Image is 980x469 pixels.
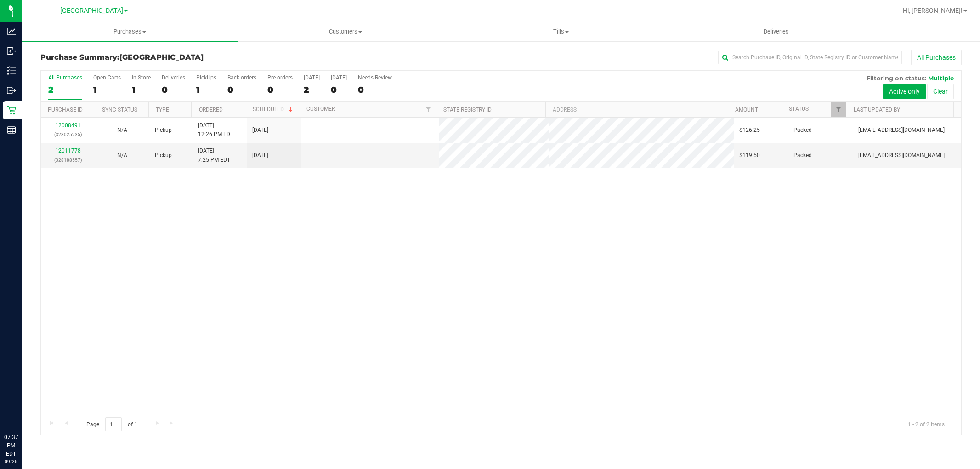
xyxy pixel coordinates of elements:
[4,433,18,458] p: 07:37 PM EDT
[4,458,18,465] p: 09/26
[117,126,127,135] button: N/A
[48,85,82,95] div: 2
[93,74,121,81] div: Open Carts
[7,125,16,135] inline-svg: Reports
[901,417,952,431] span: 1 - 2 of 2 items
[854,107,900,113] a: Last Updated By
[162,85,185,95] div: 0
[55,122,81,129] a: 12008491
[196,85,216,95] div: 1
[162,74,185,81] div: Deliveries
[789,106,809,112] a: Status
[7,106,16,115] inline-svg: Retail
[831,102,846,117] a: Filter
[668,22,884,41] a: Deliveries
[267,85,293,95] div: 0
[48,74,82,81] div: All Purchases
[358,85,392,95] div: 0
[739,151,760,160] span: $119.50
[117,152,127,158] span: Not Applicable
[793,151,812,160] span: Packed
[132,85,151,95] div: 1
[22,22,238,41] a: Purchases
[331,85,347,95] div: 0
[793,126,812,135] span: Packed
[155,126,172,135] span: Pickup
[7,66,16,75] inline-svg: Inventory
[156,107,169,113] a: Type
[304,85,320,95] div: 2
[196,74,216,81] div: PickUps
[93,85,121,95] div: 1
[132,74,151,81] div: In Store
[903,7,963,14] span: Hi, [PERSON_NAME]!
[252,126,268,135] span: [DATE]
[911,50,962,65] button: All Purchases
[306,106,335,112] a: Customer
[155,151,172,160] span: Pickup
[358,74,392,81] div: Needs Review
[198,121,233,139] span: [DATE] 12:26 PM EDT
[453,28,668,36] span: Tills
[304,74,320,81] div: [DATE]
[883,84,926,99] button: Active only
[739,126,760,135] span: $126.25
[119,53,204,62] span: [GEOGRAPHIC_DATA]
[252,151,268,160] span: [DATE]
[718,51,902,64] input: Search Purchase ID, Original ID, State Registry ID or Customer Name...
[867,74,926,82] span: Filtering on status:
[751,28,801,36] span: Deliveries
[102,107,137,113] a: Sync Status
[331,74,347,81] div: [DATE]
[105,417,122,431] input: 1
[79,417,145,431] span: Page of 1
[7,46,16,56] inline-svg: Inbound
[117,127,127,133] span: Not Applicable
[117,151,127,160] button: N/A
[199,107,223,113] a: Ordered
[545,102,728,118] th: Address
[267,74,293,81] div: Pre-orders
[55,147,81,154] a: 12011778
[858,151,945,160] span: [EMAIL_ADDRESS][DOMAIN_NAME]
[9,396,37,423] iframe: Resource center
[453,22,668,41] a: Tills
[858,126,945,135] span: [EMAIL_ADDRESS][DOMAIN_NAME]
[443,107,492,113] a: State Registry ID
[238,28,453,36] span: Customers
[227,85,256,95] div: 0
[22,28,238,36] span: Purchases
[48,107,83,113] a: Purchase ID
[46,130,90,139] p: (328025235)
[238,22,453,41] a: Customers
[198,147,230,164] span: [DATE] 7:25 PM EDT
[40,53,347,62] h3: Purchase Summary:
[7,86,16,95] inline-svg: Outbound
[927,84,954,99] button: Clear
[7,27,16,36] inline-svg: Analytics
[60,7,123,15] span: [GEOGRAPHIC_DATA]
[420,102,436,117] a: Filter
[735,107,758,113] a: Amount
[928,74,954,82] span: Multiple
[253,106,295,113] a: Scheduled
[227,74,256,81] div: Back-orders
[46,156,90,164] p: (328188557)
